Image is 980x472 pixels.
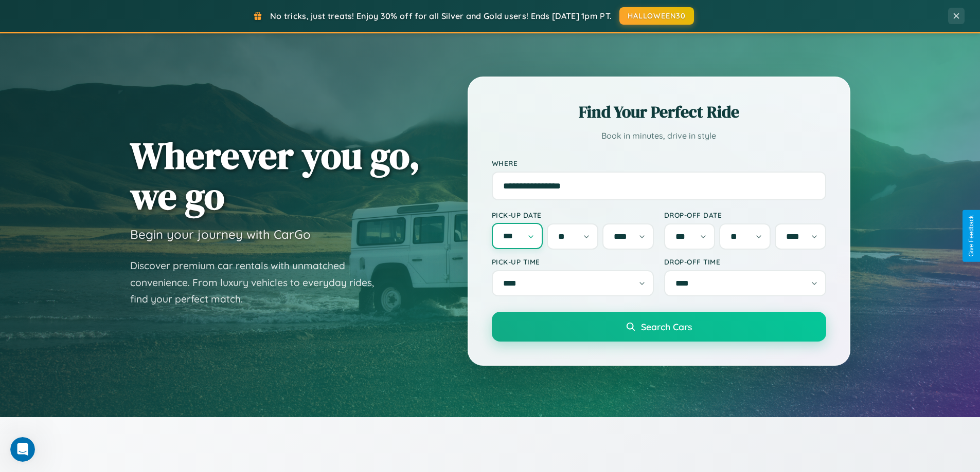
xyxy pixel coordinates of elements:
[968,215,975,257] div: Give Feedback
[130,257,387,308] p: Discover premium car rentals with unmatched convenience. From luxury vehicles to everyday rides, ...
[492,211,654,219] label: Pick-up Date
[10,437,35,462] iframe: Intercom live chat
[270,11,612,21] span: No tricks, just treats! Enjoy 30% off for all Silver and Gold users! Ends [DATE] 1pm PT.
[492,257,654,266] label: Pick-up Time
[664,257,826,266] label: Drop-off Time
[619,7,694,25] button: HALLOWEEN30
[664,211,826,219] label: Drop-off Date
[641,321,692,332] span: Search Cars
[492,101,826,123] h2: Find Your Perfect Ride
[130,135,420,216] h1: Wherever you go, we go
[492,159,826,167] label: Where
[130,226,311,242] h3: Begin your journey with CarGo
[492,128,826,143] p: Book in minutes, drive in style
[492,312,826,342] button: Search Cars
